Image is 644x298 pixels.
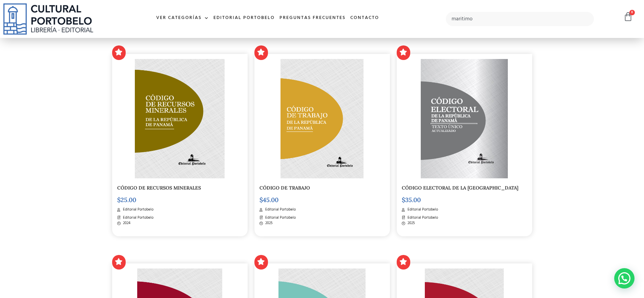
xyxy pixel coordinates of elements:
span: Editorial Portobelo [264,215,296,221]
a: Contacto [348,11,381,25]
span: $ [259,196,263,204]
bdi: 35.00 [402,196,421,204]
span: 2025 [406,220,415,226]
span: Editorial Portobelo [121,207,153,213]
img: COD08-2.jpg [421,59,508,178]
input: Búsqueda [446,12,594,26]
img: CODIGO-Minero [135,59,224,178]
span: Editorial Portobelo [264,207,296,213]
bdi: 25.00 [117,196,136,204]
span: 0 [629,10,635,15]
a: 0 [623,12,633,22]
span: $ [117,196,121,204]
span: 2025 [264,220,273,226]
a: Preguntas frecuentes [277,11,348,25]
img: CD-013-CODIGO-DE-TRABAJO [281,59,363,178]
a: CÓDIGO ELECTORAL DE LA [GEOGRAPHIC_DATA] [402,185,518,191]
span: Editorial Portobelo [406,207,438,213]
a: Ver Categorías [154,11,211,25]
a: CÓDIGO DE RECURSOS MINERALES [117,185,201,191]
a: Editorial Portobelo [211,11,277,25]
span: $ [402,196,405,204]
span: Editorial Portobelo [406,215,438,221]
bdi: 45.00 [259,196,278,204]
span: 2024 [121,220,130,226]
a: CÓDIGO DE TRABAJO [259,185,310,191]
span: Editorial Portobelo [121,215,153,221]
div: Contactar por WhatsApp [614,268,635,289]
